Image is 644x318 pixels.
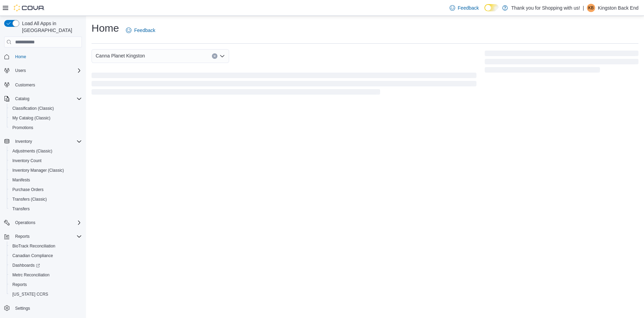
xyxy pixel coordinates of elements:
[12,232,32,241] button: Reports
[12,66,82,75] span: Users
[1,79,85,89] button: Customers
[12,137,35,146] button: Inventory
[588,4,594,12] span: KB
[10,124,82,132] span: Promotions
[15,220,35,225] span: Operations
[12,187,44,192] span: Purchase Orders
[12,80,82,89] span: Customers
[92,21,119,35] h1: Home
[15,96,29,102] span: Catalog
[12,115,51,121] span: My Catalog (Classic)
[10,271,52,279] a: Metrc Reconciliation
[7,251,85,261] button: Canadian Compliance
[1,94,85,104] button: Catalog
[1,137,85,146] button: Inventory
[12,304,82,312] span: Settings
[12,253,53,258] span: Canadian Compliance
[10,124,36,132] a: Promotions
[10,104,82,113] span: Classification (Classic)
[7,280,85,289] button: Reports
[7,261,85,270] a: Dashboards
[10,195,82,203] span: Transfers (Classic)
[12,304,33,312] a: Settings
[12,197,47,202] span: Transfers (Classic)
[10,205,82,213] span: Transfers
[15,139,32,144] span: Inventory
[10,205,32,213] a: Transfers
[92,74,476,96] span: Loading
[10,104,57,113] a: Classification (Classic)
[12,125,33,130] span: Promotions
[7,104,85,113] button: Classification (Classic)
[10,185,82,194] span: Purchase Orders
[12,243,55,249] span: BioTrack Reconciliation
[219,53,225,59] button: Open list of options
[10,290,82,298] span: Washington CCRS
[10,166,82,174] span: Inventory Manager (Classic)
[212,53,217,59] button: Clear input
[7,185,85,194] button: Purchase Orders
[10,252,56,260] a: Canadian Compliance
[1,218,85,227] button: Operations
[10,114,53,122] a: My Catalog (Classic)
[10,290,51,298] a: [US_STATE] CCRS
[458,4,479,11] span: Feedback
[7,113,85,123] button: My Catalog (Classic)
[12,272,50,278] span: Metrc Reconciliation
[7,175,85,185] button: Manifests
[7,146,85,156] button: Adjustments (Classic)
[10,157,44,165] a: Inventory Count
[1,66,85,75] button: Users
[7,194,85,204] button: Transfers (Classic)
[598,4,638,12] p: Kingston Back End
[12,137,82,146] span: Inventory
[10,176,82,184] span: Manifests
[7,270,85,280] button: Metrc Reconciliation
[12,219,38,227] button: Operations
[10,242,82,250] span: BioTrack Reconciliation
[485,52,638,74] span: Loading
[1,303,85,313] button: Settings
[12,95,82,103] span: Catalog
[12,148,52,154] span: Adjustments (Classic)
[12,158,42,163] span: Inventory Count
[7,204,85,214] button: Transfers
[12,66,29,75] button: Users
[15,68,26,73] span: Users
[10,185,46,194] a: Purchase Orders
[12,168,64,173] span: Inventory Manager (Classic)
[10,280,82,289] span: Reports
[10,261,43,269] a: Dashboards
[10,261,82,269] span: Dashboards
[10,147,55,155] a: Adjustments (Classic)
[511,4,580,12] p: Thank you for Shopping with us!
[14,4,45,11] img: Cova
[12,291,48,297] span: [US_STATE] CCRS
[583,4,584,12] p: |
[12,177,30,183] span: Manifests
[134,27,155,34] span: Feedback
[10,166,67,174] a: Inventory Manager (Classic)
[15,82,35,88] span: Customers
[10,252,82,260] span: Canadian Compliance
[10,176,33,184] a: Manifests
[10,242,58,250] a: BioTrack Reconciliation
[15,234,30,239] span: Reports
[10,147,82,155] span: Adjustments (Classic)
[123,23,158,37] a: Feedback
[15,54,26,60] span: Home
[587,4,595,12] div: Kingston Back End
[10,280,30,289] a: Reports
[12,263,40,268] span: Dashboards
[96,52,145,60] span: Canna Planet Kingston
[10,114,82,122] span: My Catalog (Classic)
[1,232,85,241] button: Reports
[484,4,499,11] input: Dark Mode
[7,156,85,166] button: Inventory Count
[15,306,30,311] span: Settings
[12,95,32,103] button: Catalog
[7,166,85,175] button: Inventory Manager (Classic)
[12,81,38,89] a: Customers
[7,123,85,132] button: Promotions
